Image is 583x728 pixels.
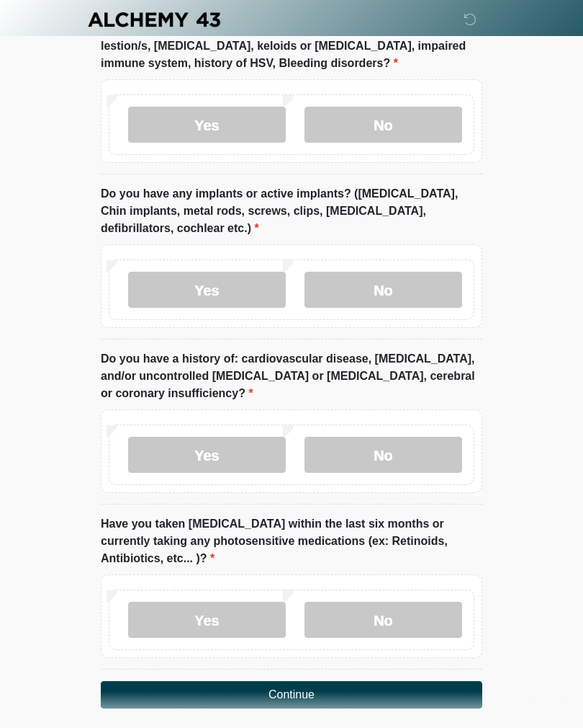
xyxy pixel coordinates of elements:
label: No [304,272,462,308]
label: Yes [128,107,286,143]
label: Do you have any implants or active implants? ([MEDICAL_DATA], Chin implants, metal rods, screws, ... [101,186,482,238]
label: Do you have a history of: cardiovascular disease, [MEDICAL_DATA], and/or uncontrolled [MEDICAL_DA... [101,351,482,403]
label: Have you taken [MEDICAL_DATA] within the last six months or currently taking any photosensitive m... [101,516,482,568]
button: Continue [101,682,482,709]
label: Yes [128,272,286,308]
label: No [304,603,462,639]
label: No [304,438,462,474]
label: Yes [128,438,286,474]
label: Do you currently have [MEDICAL_DATA] or history of cancerous skin lestion/s, [MEDICAL_DATA], kelo... [101,21,482,73]
label: No [304,107,462,143]
img: Alchemy 43 Logo [86,11,222,29]
label: Yes [128,603,286,639]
